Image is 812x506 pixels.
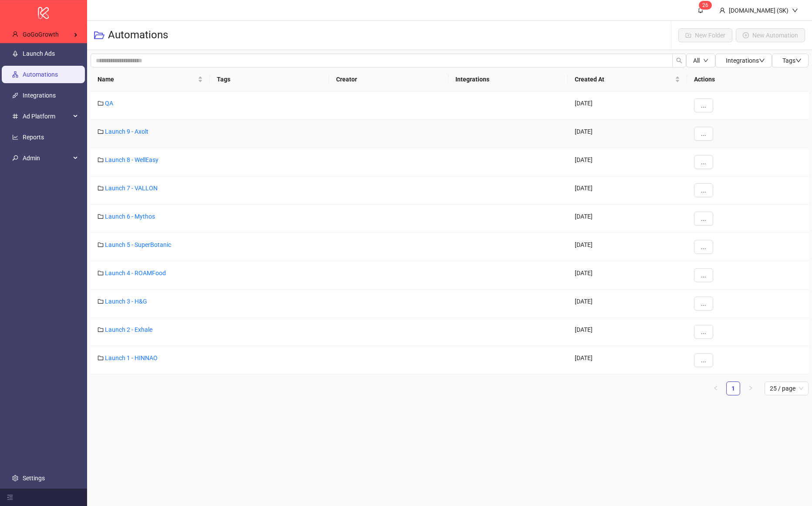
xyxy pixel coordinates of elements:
[23,71,58,78] a: Automations
[694,353,713,367] button: ...
[568,120,687,148] div: [DATE]
[744,381,758,395] button: right
[575,74,673,84] span: Created At
[699,1,712,10] sup: 26
[694,240,713,254] button: ...
[98,270,104,276] span: folder
[792,7,798,13] span: down
[676,57,682,64] span: search
[23,108,71,125] span: Ad Platform
[795,57,802,64] span: down
[719,7,725,13] span: user
[759,57,765,64] span: down
[701,272,706,279] span: ...
[726,57,765,64] span: Integrations
[772,54,809,67] button: Tagsdown
[108,28,168,42] h3: Automations
[701,102,706,109] span: ...
[568,346,687,374] div: [DATE]
[105,128,148,135] a: Launch 9 - Axolt
[105,241,171,248] a: Launch 5 - SuperBotanic
[701,300,706,307] span: ...
[694,183,713,197] button: ...
[568,176,687,205] div: [DATE]
[686,54,715,67] button: Alldown
[568,67,687,91] th: Created At
[568,91,687,120] div: [DATE]
[98,74,196,84] span: Name
[701,357,706,364] span: ...
[105,156,158,163] a: Launch 8 - WellEasy
[701,243,706,250] span: ...
[105,185,158,192] a: Launch 7 - VALLON
[568,148,687,176] div: [DATE]
[709,381,723,395] button: left
[98,100,104,106] span: folder
[98,128,104,135] span: folder
[105,270,166,277] a: Launch 4 - ROAMFood
[448,67,568,91] th: Integrations
[709,381,723,395] li: Previous Page
[678,28,732,42] button: New Folder
[701,187,706,194] span: ...
[702,2,705,8] span: 2
[701,130,706,137] span: ...
[744,381,758,395] li: Next Page
[98,327,104,333] span: folder
[715,54,772,67] button: Integrationsdown
[568,205,687,233] div: [DATE]
[568,290,687,318] div: [DATE]
[23,31,59,38] span: GoGoGrowth
[23,475,45,482] a: Settings
[727,382,740,395] a: 1
[694,155,713,169] button: ...
[713,385,718,391] span: left
[98,213,104,219] span: folder
[703,58,708,63] span: down
[568,233,687,261] div: [DATE]
[105,326,152,333] a: Launch 2 - Exhale
[105,298,147,305] a: Launch 3 - H&G
[94,30,104,40] span: folder-open
[694,325,713,339] button: ...
[701,159,706,165] span: ...
[98,185,104,191] span: folder
[98,157,104,163] span: folder
[23,50,55,57] a: Launch Ads
[98,355,104,361] span: folder
[748,385,753,391] span: right
[329,67,448,91] th: Creator
[694,268,713,282] button: ...
[705,2,708,8] span: 6
[12,113,18,119] span: number
[98,298,104,304] span: folder
[568,261,687,290] div: [DATE]
[770,382,803,395] span: 25 / page
[23,92,56,99] a: Integrations
[98,242,104,248] span: folder
[765,381,809,395] div: Page Size
[12,31,18,37] span: user
[91,67,210,91] th: Name
[694,127,713,141] button: ...
[7,494,13,500] span: menu-fold
[12,155,18,161] span: key
[694,212,713,226] button: ...
[694,98,713,112] button: ...
[23,149,71,167] span: Admin
[697,7,704,13] span: bell
[105,213,155,220] a: Launch 6 - Mythos
[105,354,158,361] a: Launch 1 - HINNAO
[701,215,706,222] span: ...
[726,381,740,395] li: 1
[568,318,687,346] div: [DATE]
[105,100,113,107] a: QA
[782,57,802,64] span: Tags
[693,57,700,64] span: All
[687,67,809,91] th: Actions
[210,67,329,91] th: Tags
[701,328,706,335] span: ...
[694,297,713,310] button: ...
[736,28,805,42] button: New Automation
[725,6,792,15] div: [DOMAIN_NAME] (SK)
